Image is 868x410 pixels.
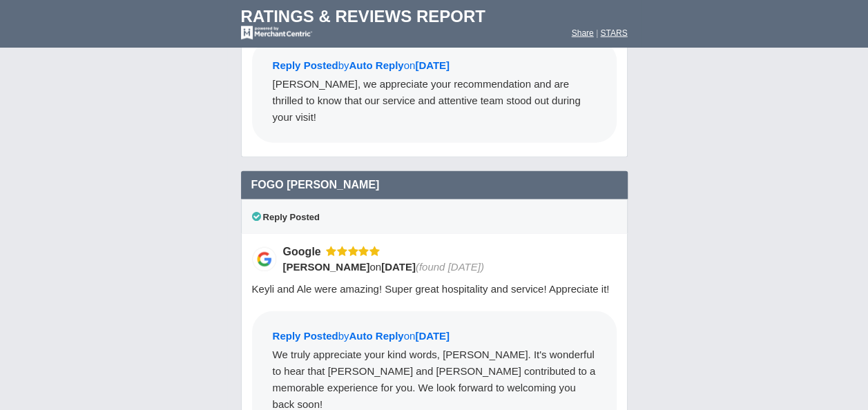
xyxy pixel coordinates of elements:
[596,28,598,38] span: |
[273,330,338,342] span: Reply Posted
[600,28,627,38] a: STARS
[252,247,276,271] img: Google
[283,260,608,274] div: on
[273,58,596,76] div: by on
[241,26,312,40] img: mc-powered-by-logo-white-103.png
[273,59,338,71] span: Reply Posted
[273,76,596,126] div: [PERSON_NAME], we appreciate your recommendation and are thrilled to know that our service and at...
[415,330,450,342] span: [DATE]
[251,179,380,191] span: Fogo [PERSON_NAME]
[381,261,416,273] span: [DATE]
[283,244,326,259] div: Google
[252,283,610,295] span: Keyli and Ale were amazing! Super great hospitality and service! Appreciate it!
[273,329,596,346] div: by on
[415,59,450,71] span: [DATE]
[416,261,484,273] span: (found [DATE])
[252,212,320,222] span: Reply Posted
[572,28,594,38] a: Share
[283,261,370,273] span: [PERSON_NAME]
[349,59,403,71] span: Auto Reply
[349,330,403,342] span: Auto Reply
